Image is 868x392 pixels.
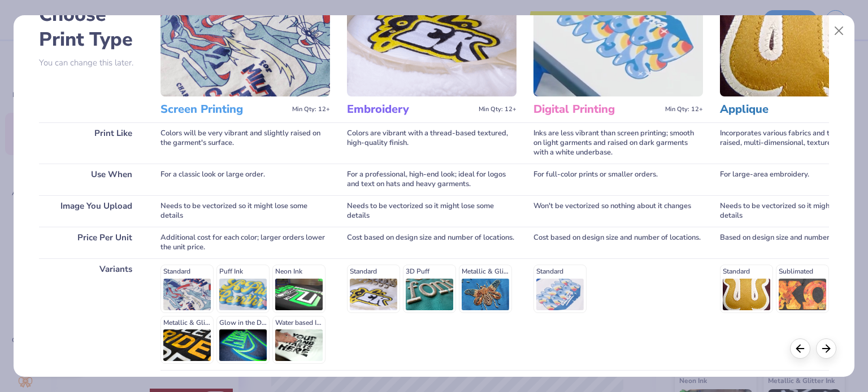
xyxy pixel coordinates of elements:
span: Min Qty: 12+ [665,105,703,113]
div: Image You Upload [39,195,144,227]
div: For full-color prints or smaller orders. [533,164,703,195]
div: Price Per Unit [39,227,144,258]
span: Min Qty: 12+ [292,105,330,113]
div: Needs to be vectorized so it might lose some details [347,195,517,227]
div: Print Like [39,122,144,164]
div: Use When [39,164,144,195]
div: Colors are vibrant with a thread-based textured, high-quality finish. [347,122,517,164]
div: For a classic look or large order. [160,164,330,195]
div: For a professional, high-end look; ideal for logos and text on hats and heavy garments. [347,164,517,195]
div: Needs to be vectorized so it might lose some details [160,195,330,227]
h3: Applique [720,102,847,117]
h2: Choose Print Type [39,2,144,52]
div: Variants [39,258,144,370]
div: Colors will be very vibrant and slightly raised on the garment's surface. [160,122,330,164]
h3: Digital Printing [533,102,661,117]
button: Close [828,20,850,42]
p: You can change this later. [39,58,144,68]
div: Cost based on design size and number of locations. [347,227,517,258]
span: Min Qty: 12+ [479,105,517,113]
div: Won't be vectorized so nothing about it changes [533,195,703,227]
h3: Embroidery [347,102,474,117]
div: Cost based on design size and number of locations. [533,227,703,258]
h3: Screen Printing [160,102,288,117]
div: Inks are less vibrant than screen printing; smooth on light garments and raised on dark garments ... [533,122,703,164]
div: Additional cost for each color; larger orders lower the unit price. [160,227,330,258]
